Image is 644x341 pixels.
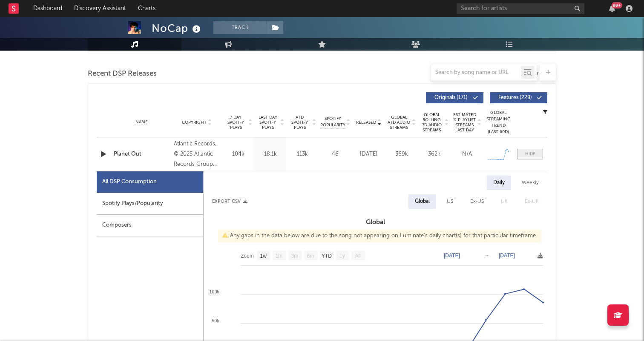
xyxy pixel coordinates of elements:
[470,196,484,207] div: Ex-US
[212,318,219,323] text: 50k
[241,253,254,259] text: Zoom
[499,253,515,259] text: [DATE]
[213,21,267,34] button: Track
[256,115,279,130] span: Last Day Spotify Plays
[486,110,511,135] div: Global Streaming Trend (Last 60D)
[487,176,511,190] div: Daily
[256,150,284,159] div: 18.1k
[320,150,350,159] div: 46
[224,115,247,130] span: 7 Day Spotify Plays
[354,150,383,159] div: [DATE]
[97,193,203,215] div: Spotify Plays/Popularity
[320,116,345,128] span: Spotify Popularity
[212,199,247,204] button: Export CSV
[444,253,460,259] text: [DATE]
[114,119,170,125] div: Name
[291,253,299,259] text: 3m
[484,253,489,259] text: →
[431,69,521,76] input: Search by song name or URL
[612,2,622,9] div: 99 +
[224,150,252,159] div: 104k
[97,215,203,236] div: Composers
[490,92,547,103] button: Features(229)
[495,95,535,100] span: Features ( 229 )
[453,112,476,133] span: Estimated % Playlist Streams Last Day
[204,217,547,227] h3: Global
[322,253,332,259] text: YTD
[453,150,481,159] div: N/A
[276,253,283,259] text: 1m
[447,196,453,207] div: US
[420,112,443,133] span: Global Rolling 7D Audio Streams
[152,21,203,35] div: NoCap
[209,289,219,294] text: 100k
[387,115,411,130] span: Global ATD Audio Streams
[174,139,220,170] div: Atlantic Records, © 2025 Atlantic Records Group LLC
[426,92,483,103] button: Originals(171)
[515,176,545,190] div: Weekly
[609,5,615,12] button: 99+
[182,120,207,125] span: Copyright
[387,150,416,159] div: 369k
[218,230,541,242] div: Any gaps in the data below are due to the song not appearing on Luminate's daily chart(s) for tha...
[339,253,345,259] text: 1y
[288,150,316,159] div: 113k
[457,3,584,14] input: Search for artists
[415,196,430,207] div: Global
[260,253,267,259] text: 1w
[355,253,360,259] text: All
[102,177,157,187] div: All DSP Consumption
[97,171,203,193] div: All DSP Consumption
[114,150,170,159] a: Planet Out
[288,115,311,130] span: ATD Spotify Plays
[307,253,314,259] text: 6m
[431,95,471,100] span: Originals ( 171 )
[420,150,448,159] div: 362k
[356,120,376,125] span: Released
